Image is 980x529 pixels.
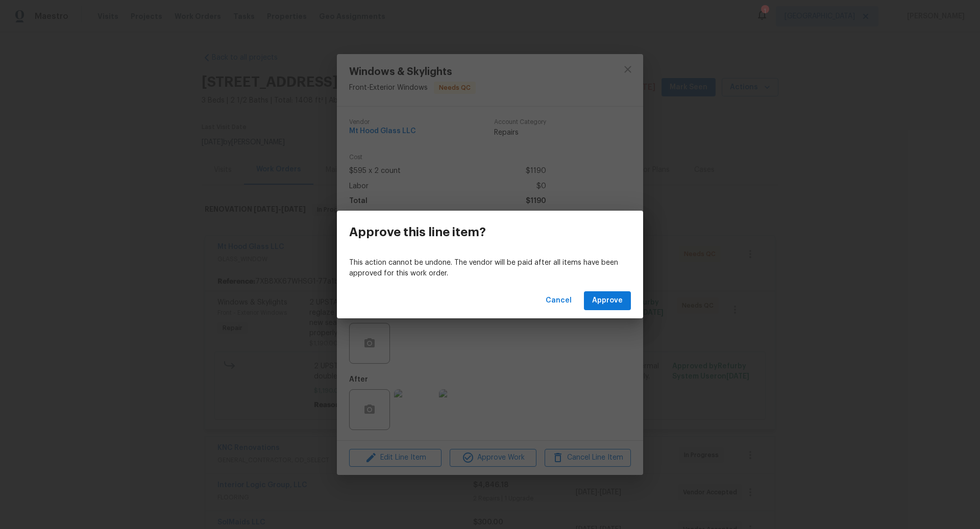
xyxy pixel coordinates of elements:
button: Cancel [542,291,576,310]
h3: Approve this line item? [349,225,486,239]
span: Approve [592,294,623,307]
span: Cancel [546,294,572,307]
button: Approve [584,291,631,310]
p: This action cannot be undone. The vendor will be paid after all items have been approved for this... [349,258,631,279]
